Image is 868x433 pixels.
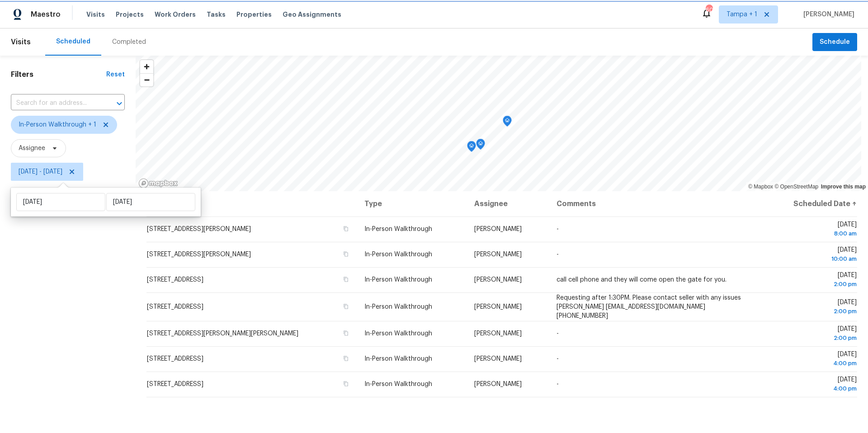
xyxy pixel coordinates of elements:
[147,330,298,337] span: [STREET_ADDRESS][PERSON_NAME][PERSON_NAME]
[116,10,144,19] span: Projects
[476,139,485,153] div: Map marker
[474,304,522,310] span: [PERSON_NAME]
[342,354,350,362] button: Copy Address
[364,277,432,283] span: In-Person Walkthrough
[364,356,432,362] span: In-Person Walkthrough
[146,191,357,216] th: Address
[147,226,251,232] span: [STREET_ADDRESS][PERSON_NAME]
[770,326,857,343] span: [DATE]
[770,384,857,393] div: 4:00 pm
[557,277,726,283] span: call cell phone and they will come open the gate for you.
[474,330,522,337] span: [PERSON_NAME]
[774,184,818,190] a: OpenStreetMap
[16,193,105,211] input: Start date
[770,229,857,238] div: 8:00 am
[136,56,861,191] canvas: Map
[770,221,857,238] span: [DATE]
[147,251,251,258] span: [STREET_ADDRESS][PERSON_NAME]
[474,226,522,232] span: [PERSON_NAME]
[342,329,350,337] button: Copy Address
[140,74,153,86] span: Zoom out
[342,250,350,258] button: Copy Address
[147,277,203,283] span: [STREET_ADDRESS]
[364,330,432,337] span: In-Person Walkthrough
[19,120,96,129] span: In-Person Walkthrough + 1
[821,184,866,190] a: Improve this map
[763,191,857,216] th: Scheduled Date ↑
[11,70,106,79] h1: Filters
[474,381,522,387] span: [PERSON_NAME]
[342,302,350,311] button: Copy Address
[770,334,857,343] div: 2:00 pm
[342,225,350,233] button: Copy Address
[283,10,341,19] span: Geo Assignments
[86,10,105,19] span: Visits
[155,10,196,19] span: Work Orders
[474,277,522,283] span: [PERSON_NAME]
[503,116,512,130] div: Map marker
[357,191,467,216] th: Type
[364,226,432,232] span: In-Person Walkthrough
[147,381,203,387] span: [STREET_ADDRESS]
[557,251,559,258] span: -
[557,295,741,319] span: Requesting after 1:30PM. Please contact seller with any issues [PERSON_NAME] [EMAIL_ADDRESS][DOMA...
[56,37,90,46] div: Scheduled
[474,251,522,258] span: [PERSON_NAME]
[11,96,99,110] input: Search for an address...
[113,97,126,110] button: Open
[770,377,857,393] span: [DATE]
[138,178,178,188] a: Mapbox homepage
[800,10,854,19] span: [PERSON_NAME]
[770,254,857,264] div: 10:00 am
[706,5,712,14] div: 60
[106,193,195,211] input: End date
[770,359,857,368] div: 4:00 pm
[770,272,857,289] span: [DATE]
[19,167,62,176] span: [DATE] - [DATE]
[140,60,153,73] button: Zoom in
[364,381,432,387] span: In-Person Walkthrough
[31,10,61,19] span: Maestro
[342,380,350,388] button: Copy Address
[342,275,350,283] button: Copy Address
[557,330,559,337] span: -
[364,304,432,310] span: In-Person Walkthrough
[364,251,432,258] span: In-Person Walkthrough
[726,10,757,19] span: Tampa + 1
[770,247,857,264] span: [DATE]
[140,73,153,86] button: Zoom out
[549,191,763,216] th: Comments
[147,304,203,310] span: [STREET_ADDRESS]
[19,144,45,153] span: Assignee
[770,280,857,289] div: 2:00 pm
[748,184,773,190] a: Mapbox
[557,356,559,362] span: -
[770,351,857,368] span: [DATE]
[820,37,850,48] span: Schedule
[207,11,226,18] span: Tasks
[557,226,559,232] span: -
[467,141,476,155] div: Map marker
[770,299,857,316] span: [DATE]
[236,10,272,19] span: Properties
[106,70,125,79] div: Reset
[467,191,550,216] th: Assignee
[11,32,31,52] span: Visits
[474,356,522,362] span: [PERSON_NAME]
[770,307,857,316] div: 2:00 pm
[812,33,857,52] button: Schedule
[557,381,559,387] span: -
[112,38,146,47] div: Completed
[147,356,203,362] span: [STREET_ADDRESS]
